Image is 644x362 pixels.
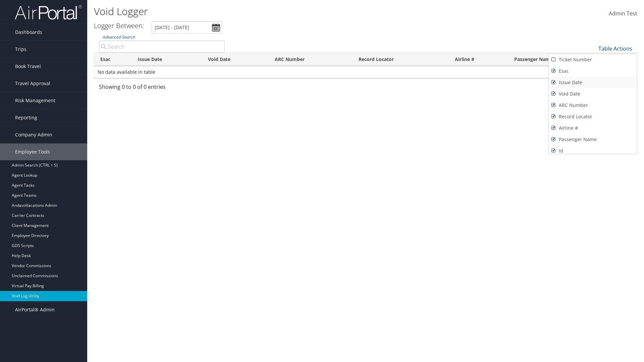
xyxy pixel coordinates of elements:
[15,92,55,109] span: Risk Management
[549,111,637,122] a: Record Locator
[15,301,55,318] span: AirPortal® Admin
[549,134,637,145] a: Passenger Name
[549,122,637,134] a: Airline #
[15,4,82,20] img: airportal-logo.png
[15,109,37,126] span: Reporting
[549,145,637,157] a: Id
[15,41,26,58] span: Trips
[549,100,637,111] a: ARC Number
[15,143,50,160] span: Employee Tools
[15,75,50,92] span: Travel Approval
[15,58,41,75] span: Book Travel
[15,24,42,41] span: Dashboards
[15,126,52,143] span: Company Admin
[549,77,637,88] a: Issue Date
[549,88,637,100] a: Void Date
[549,54,637,65] a: Ticket Number
[549,65,637,77] a: Esac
